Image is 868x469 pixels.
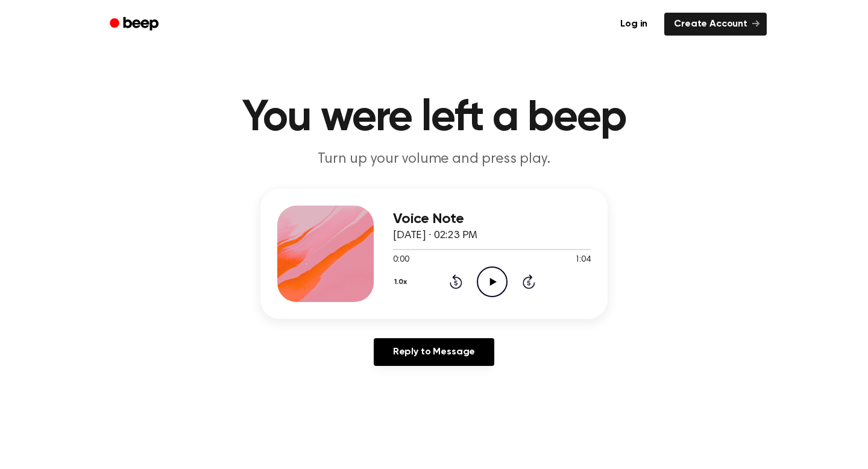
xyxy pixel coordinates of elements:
[374,338,494,366] a: Reply to Message
[664,13,767,36] a: Create Account
[393,211,591,227] h3: Voice Note
[101,13,169,36] a: Beep
[203,150,665,169] p: Turn up your volume and press play.
[125,96,743,140] h1: You were left a beep
[393,254,409,266] span: 0:00
[575,254,591,266] span: 1:04
[393,230,477,241] span: [DATE] · 02:23 PM
[611,13,657,36] a: Log in
[393,272,412,292] button: 1.0x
